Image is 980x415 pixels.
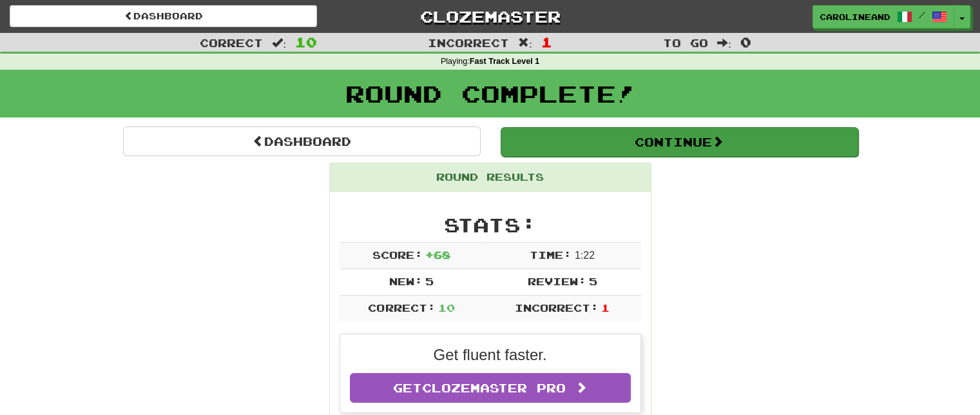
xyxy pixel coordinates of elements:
div: Round Results [330,163,651,192]
span: Incorrect [428,36,509,49]
span: / [919,10,925,19]
span: Correct: [368,301,435,314]
span: 1 : 22 [575,250,595,261]
h1: Round Complete! [5,81,975,106]
a: Clozemaster [336,5,644,28]
span: 1 [541,34,552,50]
button: Continue [501,127,858,157]
a: GetClozemaster Pro [350,373,631,403]
span: 5 [589,275,597,287]
a: CarolineAnd / [812,5,954,28]
p: Get fluent faster. [350,344,631,366]
span: 10 [295,34,317,50]
a: Dashboard [10,5,317,27]
h2: Stats: [340,214,641,236]
span: Time: [530,248,572,261]
span: Review: [527,275,586,287]
span: 10 [438,301,455,314]
span: CarolineAnd [820,11,890,23]
a: Dashboard [123,127,481,156]
span: 0 [740,34,751,50]
span: To go [663,36,708,49]
span: : [518,37,532,48]
span: Clozemaster Pro [422,381,566,395]
span: Incorrect: [515,301,599,314]
span: Correct [200,36,263,49]
strong: Fast Track Level 1 [470,57,540,66]
span: New: [389,275,423,287]
span: : [717,37,731,48]
span: 5 [425,275,434,287]
span: : [272,37,286,48]
span: Score: [372,248,423,261]
span: + 68 [425,248,450,261]
span: 1 [601,301,610,314]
